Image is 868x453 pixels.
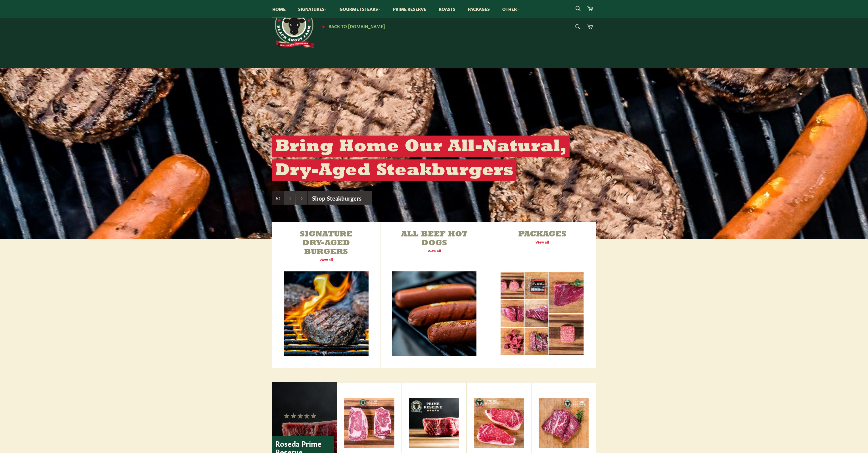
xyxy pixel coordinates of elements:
img: Prime Reserve Flat Iron Steak [539,398,589,448]
a: Shop Steakburgers [308,191,372,205]
a: Gourmet Steaks [334,0,386,18]
a: Packages View all Packages [488,222,596,368]
a: All Beef Hot Dogs View all All Beef Hot Dogs [380,222,488,368]
a: Signatures [292,0,333,18]
img: Prime Reserve Boneless Ribeye (Delmonico) [344,398,394,448]
span: Back to [DOMAIN_NAME] [329,23,385,29]
button: Previous slide [284,191,296,205]
a: Prime Reserve [387,0,432,18]
span: → [362,194,368,202]
a: Roasts [433,0,461,18]
img: Roseda Beef [272,6,315,48]
img: Prime Reserve Filet Mignon [409,398,459,448]
a: Other [497,0,525,18]
img: Prime Reserve New York Strip [474,398,524,448]
div: Slide 1, current [272,191,284,205]
a: Home [267,0,291,18]
a: Packages [462,0,495,18]
a: Signature Dry-Aged Burgers View all Signature Dry-Aged Burgers [272,222,380,368]
a: ★ Back to [DOMAIN_NAME] [319,24,385,29]
span: ★ [322,24,325,29]
button: Next slide [296,191,308,205]
span: 1/3 [276,196,280,200]
h2: Bring Home Our All-Natural, Dry-Aged Steakburgers [272,136,570,181]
